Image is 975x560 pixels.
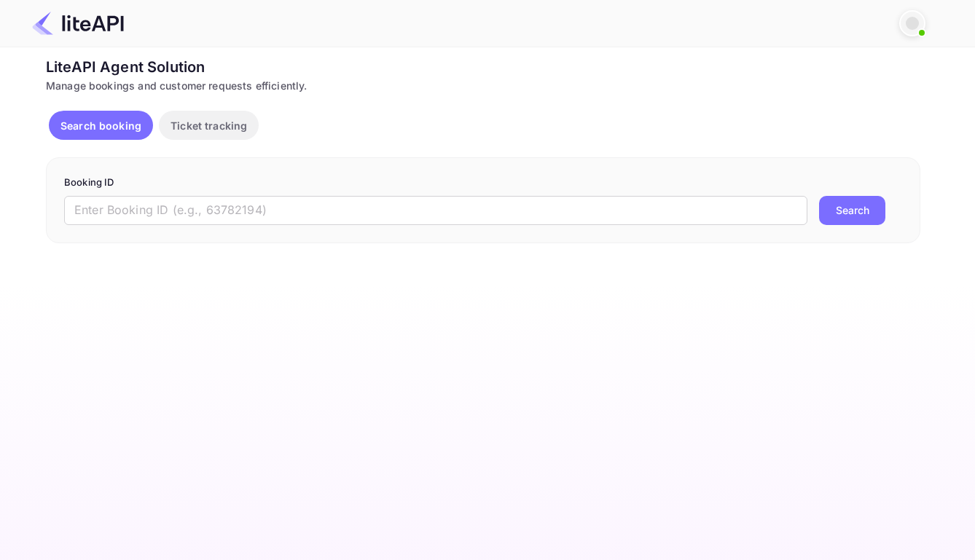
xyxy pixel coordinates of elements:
div: Manage bookings and customer requests efficiently. [46,78,920,93]
button: Search [819,196,885,225]
p: Ticket tracking [171,118,247,133]
input: Enter Booking ID (e.g., 63782194) [64,196,807,225]
p: Search booking [60,118,141,133]
img: LiteAPI Logo [32,12,124,35]
div: LiteAPI Agent Solution [46,56,920,78]
p: Booking ID [64,176,902,190]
